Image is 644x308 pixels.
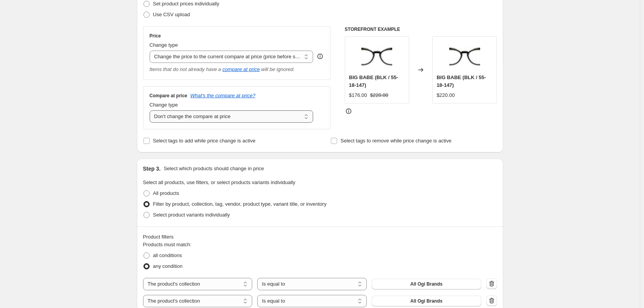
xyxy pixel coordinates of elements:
button: compare at price [223,66,260,72]
div: Product filters [143,233,497,241]
span: Products must match: [143,242,192,247]
span: all conditions [153,252,182,258]
span: All Ogi Brands [410,298,442,304]
p: Select which products should change in price [164,165,264,173]
button: What's the compare at price? [191,93,256,98]
div: $220.00 [437,91,455,99]
span: Use CSV upload [153,12,190,17]
span: Select all products, use filters, or select products variants individually [143,179,295,185]
img: 79384044_1_80x.jpg [449,41,480,71]
span: BIG BABE (BLK / 55-18-147) [349,74,398,88]
strike: $220.00 [370,91,388,99]
div: help [316,52,324,60]
h3: Price [150,33,161,39]
span: All products [153,190,179,196]
button: All Ogi Brands [372,279,481,289]
span: All Ogi Brands [410,281,442,287]
span: any condition [153,263,183,269]
div: $176.00 [349,91,367,99]
img: 79384044_1_80x.jpg [361,41,392,71]
span: Select tags to remove while price change is active [341,138,452,144]
span: Select product variants individually [153,212,230,218]
span: Change type [150,102,178,108]
span: Select tags to add while price change is active [153,138,256,144]
h3: Compare at price [150,93,187,99]
button: All Ogi Brands [372,296,481,306]
span: Set product prices individually [153,1,219,7]
span: BIG BABE (BLK / 55-18-147) [437,74,486,88]
i: Items that do not already have a [150,66,221,72]
span: Change type [150,42,178,48]
i: will be ignored. [261,66,295,72]
h6: STOREFRONT EXAMPLE [345,26,497,32]
h2: Step 3. [143,165,161,173]
span: Filter by product, collection, tag, vendor, product type, variant title, or inventory [153,201,327,207]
